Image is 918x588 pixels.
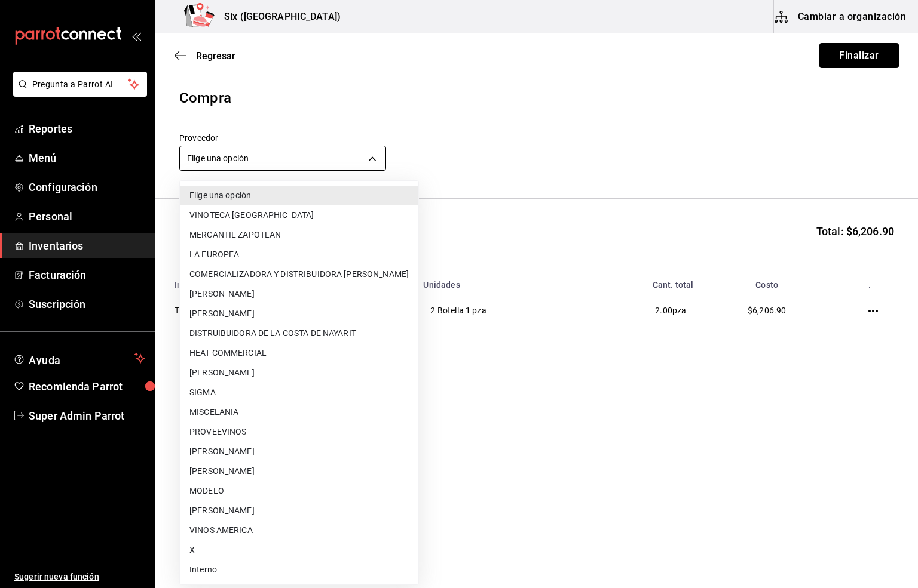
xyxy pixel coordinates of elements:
li: Elige una opción [180,186,418,205]
li: X [180,540,418,560]
li: LA EUROPEA [180,245,418,264]
li: [PERSON_NAME] [180,284,418,304]
li: COMERCIALIZADORA Y DISTRIBUIDORA [PERSON_NAME] [180,264,418,284]
li: SIGMA [180,383,418,402]
li: HEAT COMMERCIAL [180,343,418,363]
li: [PERSON_NAME] [180,304,418,324]
li: [PERSON_NAME] [180,461,418,481]
li: MODELO [180,481,418,501]
li: VINOTECA [GEOGRAPHIC_DATA] [180,205,418,225]
li: MERCANTIL ZAPOTLAN [180,225,418,245]
li: MISCELANIA [180,402,418,422]
li: PROVEEVINOS [180,422,418,442]
li: [PERSON_NAME] [180,442,418,461]
li: [PERSON_NAME] [180,501,418,521]
li: VINOS AMERICA [180,521,418,540]
li: Interno [180,560,418,580]
li: [PERSON_NAME] [180,363,418,383]
li: DISTRUIBUIDORA DE LA COSTA DE NAYARIT [180,324,418,343]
